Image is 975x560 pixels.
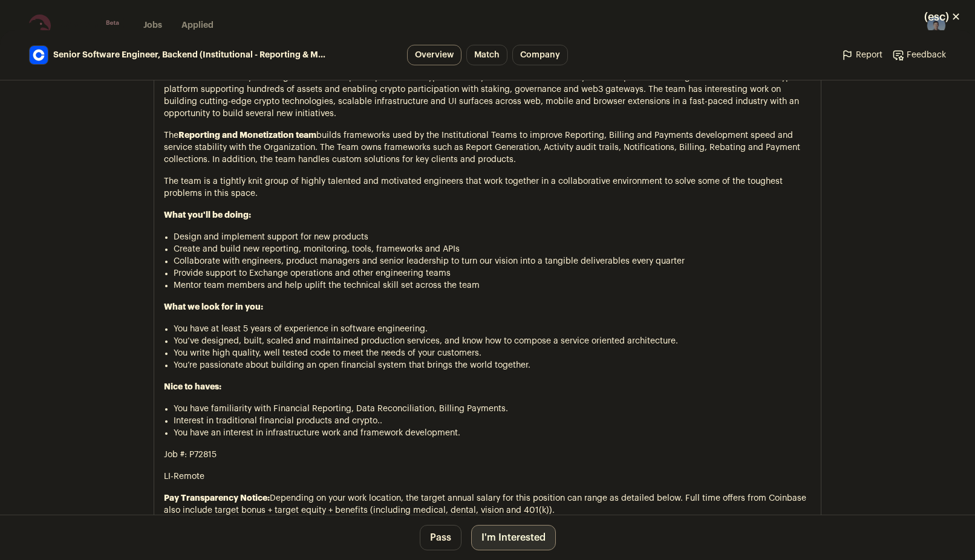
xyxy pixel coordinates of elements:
li: You’ve designed, built, scaled and maintained production services, and know how to compose a serv... [174,335,811,347]
p: Job #: P72815 [164,449,811,461]
span: Senior Software Engineer, Backend (Institutional - Reporting & Monetization) [53,49,328,61]
li: Design and implement support for new products [174,231,811,243]
a: Feedback [892,49,946,61]
strong: Reporting and Monetization team [178,131,316,140]
p: The builds frameworks used by the Institutional Teams to improve Reporting, Billing and Payments ... [164,129,811,166]
button: Close modal [910,4,975,30]
li: Interest in traditional financial products and crypto.. [174,415,811,427]
li: Collaborate with engineers, product managers and senior leadership to turn our vision into a tang... [174,255,811,267]
li: You write high quality, well tested code to meet the needs of your customers. [174,347,811,359]
img: 55bbf246aa73a85c687d532725803f5d9ffc48ef4725632f152f27d8afc8361e.jpg [30,46,48,64]
strong: What we look for in you: [164,303,263,311]
li: You have at least 5 years of experience in software engineering. [174,323,811,335]
p: Depending on your work location, the target annual salary for this position can range as detailed... [164,492,811,516]
a: Company [512,45,568,65]
button: I'm Interested [471,525,556,550]
li: You have an interest in infrastructure work and framework development. [174,427,811,439]
li: Provide support to Exchange operations and other engineering teams [174,267,811,279]
strong: What you'll be doing: [164,211,251,220]
strong: Pay Transparency Notice: [164,494,270,503]
button: Pass [420,525,461,550]
strong: Nice to haves: [164,383,221,391]
h1: LI-Remote [164,470,811,483]
a: Match [466,45,507,65]
p: The team is a tightly knit group of highly talented and motivated engineers that work together in... [164,175,811,200]
li: You’re passionate about building an open financial system that brings the world together. [174,359,811,371]
li: Create and build new reporting, monitoring, tools, frameworks and APIs [174,243,811,255]
a: Report [841,49,882,61]
p: The enables the foundations of Coinbase's institutional business supporting thousands of large fi... [164,59,811,120]
li: You have familiarity with Financial Reporting, Data Reconciliation, Billing Payments. [174,403,811,415]
a: Overview [407,45,461,65]
li: Mentor team members and help uplift the technical skill set across the team [174,279,811,291]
